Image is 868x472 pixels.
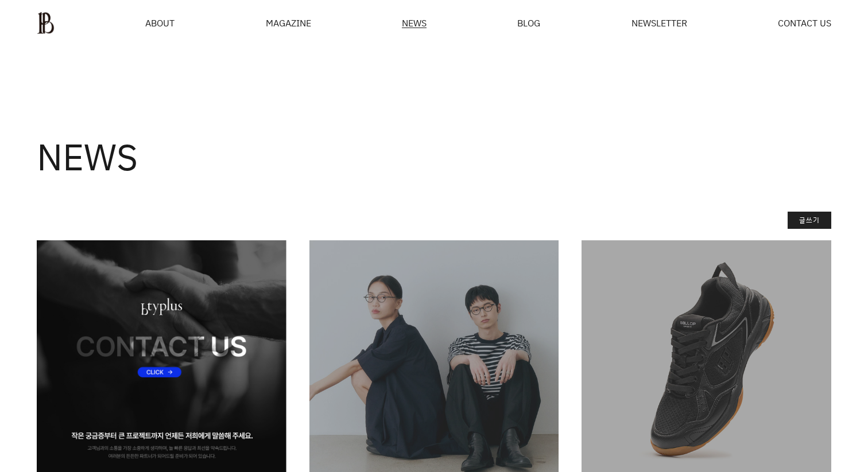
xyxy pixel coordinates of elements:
[145,18,175,28] a: ABOUT
[517,18,540,28] a: BLOG
[266,18,311,28] div: MAGAZINE
[37,138,138,175] h3: NEWS
[631,18,687,28] a: NEWSLETTER
[402,18,427,28] span: NEWS
[778,18,831,28] a: CONTACT US
[37,11,55,34] img: ba379d5522eb3.png
[402,18,427,28] a: NEWS
[788,212,831,229] a: 글쓰기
